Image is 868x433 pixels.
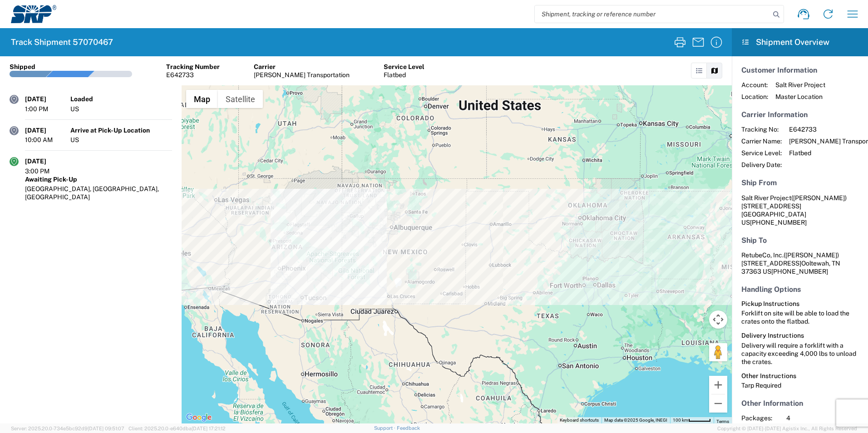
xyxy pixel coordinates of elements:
input: Shipment, tracking or reference number [535,5,770,23]
span: 4 [786,414,832,422]
span: Salt River Project [741,194,791,202]
a: Support [374,425,397,431]
h5: Ship From [741,178,858,187]
div: Service Level [384,63,424,71]
div: Flatbed [384,71,424,79]
h5: Ship To [741,236,858,245]
div: [DATE] [25,157,70,165]
a: Terms [716,419,729,424]
button: Drag Pegman onto the map to open Street View [709,343,727,361]
div: [GEOGRAPHIC_DATA], [GEOGRAPHIC_DATA], [GEOGRAPHIC_DATA] [25,185,172,201]
div: US [70,136,172,144]
div: Arrive at Pick-Up Location [70,126,172,134]
div: [DATE] [25,126,70,134]
div: Forklift on site will be able to load the crates onto the flatbad. [741,309,858,325]
span: Master Location [775,93,825,101]
h5: Other Information [741,399,858,408]
span: [PHONE_NUMBER] [771,268,828,275]
div: 10:00 AM [25,136,70,144]
span: Delivery Date: [741,161,782,169]
button: Show street map [186,90,218,108]
header: Shipment Overview [732,28,868,56]
div: Awaiting Pick-Up [25,175,172,183]
span: [DATE] 09:51:07 [88,426,124,431]
div: 1:00 PM [25,105,70,113]
button: Map camera controls [709,310,727,329]
h5: Customer Information [741,66,858,74]
h2: Track Shipment 57070467 [11,37,113,48]
span: ([PERSON_NAME]) [784,251,839,259]
button: Zoom in [709,376,727,394]
div: Tracking Number [166,63,220,71]
div: Carrier [254,63,350,71]
div: US [70,105,172,113]
div: Shipped [10,63,35,71]
span: Account: [741,81,768,89]
span: Copyright © [DATE]-[DATE] Agistix Inc., All Rights Reserved [717,424,857,433]
div: Delivery will require a forklift with a capacity exceeding 4,000 lbs to unload the crates. [741,341,858,366]
h6: Delivery Instructions [741,332,858,340]
span: 100 km [673,418,688,423]
button: Map Scale: 100 km per 46 pixels [670,417,714,423]
div: 3:00 PM [25,167,70,175]
div: Loaded [70,95,172,103]
span: [STREET_ADDRESS] [741,202,801,210]
div: Tarp Required [741,381,858,389]
address: [GEOGRAPHIC_DATA] US [741,194,858,226]
button: Show satellite imagery [218,90,263,108]
address: Ooltewah, TN 37363 US [741,251,858,276]
div: E642733 [166,71,220,79]
span: Carrier Name: [741,137,782,145]
span: Tracking No: [741,125,782,133]
span: Location: [741,93,768,101]
span: Client: 2025.20.0-e640dba [128,426,226,431]
a: Feedback [397,425,420,431]
span: Packages: [741,414,779,422]
img: srp [11,5,56,23]
a: Open this area in Google Maps (opens a new window) [184,412,214,423]
div: [DATE] [25,95,70,103]
span: Service Level: [741,149,782,157]
span: [PHONE_NUMBER] [750,219,807,226]
img: Google [184,412,214,423]
h5: Handling Options [741,285,858,294]
button: Zoom out [709,394,727,413]
h5: Carrier Information [741,110,858,119]
span: [DATE] 17:21:12 [192,426,226,431]
h6: Pickup Instructions [741,300,858,308]
span: Salt River Project [775,81,825,89]
span: RetubeCo, Inc. [STREET_ADDRESS] [741,251,839,267]
div: [PERSON_NAME] Transportation [254,71,350,79]
button: Keyboard shortcuts [560,417,599,423]
span: Map data ©2025 Google, INEGI [604,418,667,423]
span: Server: 2025.20.0-734e5bc92d9 [11,426,124,431]
h6: Other Instructions [741,372,858,380]
span: ([PERSON_NAME]) [791,194,847,202]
